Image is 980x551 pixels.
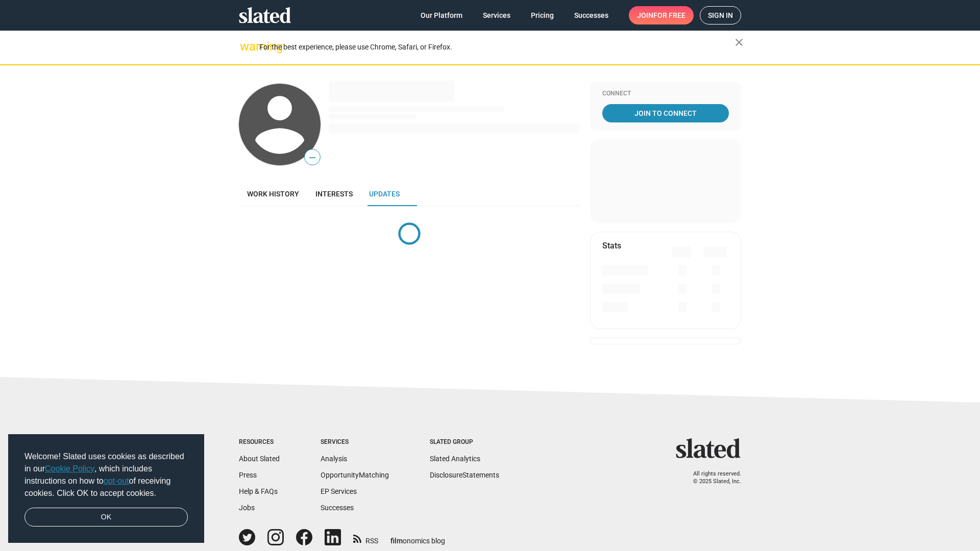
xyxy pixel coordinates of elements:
div: Slated Group [430,438,499,446]
a: DisclosureStatements [430,471,499,479]
a: Press [239,471,257,479]
a: Pricing [523,6,562,24]
div: Connect [602,90,729,98]
a: filmonomics blog [390,528,445,546]
a: Jobs [239,504,255,512]
a: dismiss cookie message [24,508,188,527]
span: Join To Connect [604,104,727,122]
span: Interests [315,190,353,198]
a: Cookie Policy [45,464,94,473]
a: OpportunityMatching [321,471,389,479]
p: All rights reserved. © 2025 Slated, Inc. [682,470,741,485]
span: Services [483,6,510,24]
span: for free [653,6,685,24]
span: Updates [369,190,400,198]
mat-icon: warning [240,40,252,53]
span: Pricing [531,6,554,24]
div: Resources [239,438,280,446]
a: Interests [307,182,361,206]
a: Updates [361,182,408,206]
a: EP Services [321,487,357,495]
span: Work history [247,190,299,198]
a: Help & FAQs [239,487,278,495]
span: Successes [574,6,608,24]
a: Services [475,6,519,24]
a: Sign in [700,6,741,24]
span: Our Platform [421,6,462,24]
a: About Slated [239,455,280,463]
div: cookieconsent [8,434,204,543]
a: Joinfor free [629,6,694,24]
a: opt-out [104,477,129,485]
span: Sign in [708,7,733,24]
a: Analysis [321,455,347,463]
span: Join [637,6,685,24]
a: Join To Connect [602,104,729,122]
a: Our Platform [412,6,471,24]
mat-icon: close [733,36,745,48]
a: Successes [566,6,617,24]
div: For the best experience, please use Chrome, Safari, or Firefox. [259,40,735,54]
a: Slated Analytics [430,455,480,463]
a: RSS [353,530,378,546]
a: Successes [321,504,354,512]
span: — [305,151,320,164]
span: film [390,537,403,545]
a: Work history [239,182,307,206]
div: Services [321,438,389,446]
span: Welcome! Slated uses cookies as described in our , which includes instructions on how to of recei... [24,450,188,499]
mat-card-title: Stats [602,240,621,251]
